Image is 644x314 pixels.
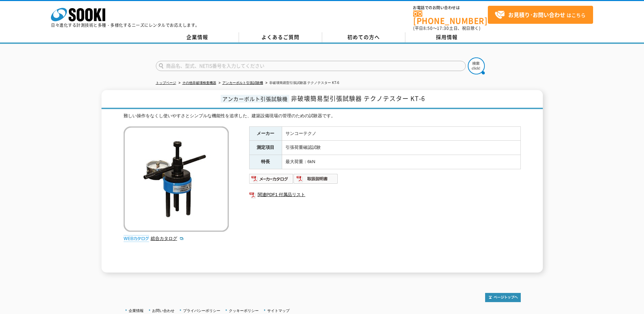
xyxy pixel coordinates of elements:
a: メーカーカタログ [249,178,294,183]
a: プライバシーポリシー [183,309,220,313]
span: 非破壊簡易型引張試験器 テクノテスター KT-6 [291,94,425,103]
a: 初めての方へ [322,32,405,42]
th: 特長 [249,155,282,169]
a: サイトマップ [267,309,290,313]
span: 17:30 [437,25,449,31]
a: クッキーポリシー [229,309,259,313]
a: よくあるご質問 [239,32,322,42]
a: [PHONE_NUMBER] [413,11,488,24]
img: webカタログ [124,235,149,242]
a: アンカーボルト引張試験機 [222,81,263,85]
th: 測定項目 [249,141,282,155]
span: お電話でのお問い合わせは [413,6,488,10]
img: btn_search.png [468,57,485,74]
td: 引張荷重確認試験 [282,141,520,155]
span: 8:50 [423,25,433,31]
td: 最大荷重：6kN [282,155,520,169]
img: 非破壊簡易型引張試験器 テクノテスター KT-6 [124,126,229,232]
span: (平日 ～ 土日、祝日除く) [413,25,480,31]
span: 初めての方へ [347,33,380,41]
li: 非破壊簡易型引張試験器 テクノテスター KT-6 [264,80,339,87]
img: メーカーカタログ [249,173,294,184]
a: 企業情報 [156,32,239,42]
img: トップページへ [485,293,521,302]
a: お見積り･お問い合わせはこちら [488,6,593,24]
a: トップページ [156,81,176,85]
div: 難しい操作をなくし使いやすさとシンプルな機能性を追求した、建築設備現場の管理のための試験器です。 [124,112,521,120]
th: メーカー [249,126,282,141]
span: アンカーボルト引張試験機 [221,95,289,103]
a: お問い合わせ [152,309,174,313]
td: サンコーテクノ [282,126,520,141]
a: 企業情報 [129,309,144,313]
span: はこちら [495,10,586,20]
a: 採用情報 [405,32,489,42]
a: 総合カタログ [151,236,184,241]
a: 取扱説明書 [294,178,338,183]
a: その他非破壊検査機器 [182,81,216,85]
a: 関連PDF1 付属品リスト [249,190,521,199]
strong: お見積り･お問い合わせ [508,11,565,19]
p: 日々進化する計測技術と多種・多様化するニーズにレンタルでお応えします。 [51,23,200,27]
input: 商品名、型式、NETIS番号を入力してください [156,61,466,71]
img: 取扱説明書 [294,173,338,184]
